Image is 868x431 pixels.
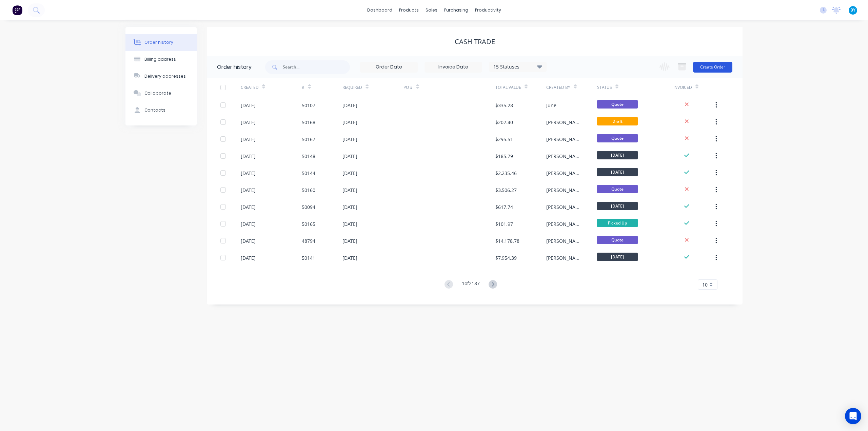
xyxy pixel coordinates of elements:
[342,237,357,244] div: [DATE]
[495,254,517,261] div: $7,954.39
[597,253,638,261] span: [DATE]
[597,202,638,210] span: [DATE]
[597,134,638,142] span: Quote
[472,5,505,15] div: productivity
[845,408,861,424] div: Open Intercom Messenger
[546,78,597,97] div: Created By
[441,5,472,15] div: purchasing
[241,203,256,211] div: [DATE]
[546,102,556,109] div: June
[597,78,673,97] div: Status
[241,187,256,194] div: [DATE]
[403,84,413,91] div: PO #
[342,170,357,177] div: [DATE]
[302,254,315,261] div: 50141
[702,281,708,288] span: 10
[546,237,584,244] div: [PERSON_NAME]
[360,62,417,72] input: Order Date
[302,170,315,177] div: 50144
[495,136,513,143] div: $295.51
[546,187,584,194] div: [PERSON_NAME]
[597,84,612,91] div: Status
[125,51,197,68] button: Billing address
[241,220,256,228] div: [DATE]
[302,220,315,228] div: 50165
[241,78,302,97] div: Created
[342,187,357,194] div: [DATE]
[241,254,256,261] div: [DATE]
[597,100,638,109] span: Quote
[425,62,482,72] input: Invoice Date
[673,78,714,97] div: Invoiced
[495,237,519,244] div: $14,178.78
[302,119,315,126] div: 50168
[302,153,315,160] div: 50148
[495,84,521,91] div: Total Value
[546,136,584,143] div: [PERSON_NAME]
[283,60,350,74] input: Search...
[597,168,638,176] span: [DATE]
[403,78,495,97] div: PO #
[241,170,256,177] div: [DATE]
[241,237,256,244] div: [DATE]
[144,90,171,96] div: Collaborate
[850,7,855,13] span: BY
[597,185,638,193] span: Quote
[495,203,513,211] div: $617.74
[597,219,638,227] span: Picked Up
[693,62,732,73] button: Create Order
[546,203,584,211] div: [PERSON_NAME]
[342,153,357,160] div: [DATE]
[546,170,584,177] div: [PERSON_NAME]
[342,119,357,126] div: [DATE]
[342,78,403,97] div: Required
[546,220,584,228] div: [PERSON_NAME]
[462,280,480,290] div: 1 of 2187
[597,151,638,159] span: [DATE]
[125,68,197,85] button: Delivery addresses
[241,84,259,91] div: Created
[302,102,315,109] div: 50107
[495,102,513,109] div: $335.28
[125,102,197,119] button: Contacts
[342,136,357,143] div: [DATE]
[422,5,441,15] div: sales
[241,153,256,160] div: [DATE]
[546,153,584,160] div: [PERSON_NAME]
[302,237,315,244] div: 48794
[302,136,315,143] div: 50167
[364,5,396,15] a: dashboard
[495,220,513,228] div: $101.97
[546,84,570,91] div: Created By
[495,187,517,194] div: $3,506.27
[342,254,357,261] div: [DATE]
[342,102,357,109] div: [DATE]
[546,119,584,126] div: [PERSON_NAME]
[495,170,517,177] div: $2,235.46
[302,78,342,97] div: #
[302,203,315,211] div: 50094
[342,84,362,91] div: Required
[673,84,692,91] div: Invoiced
[241,136,256,143] div: [DATE]
[342,220,357,228] div: [DATE]
[144,56,176,62] div: Billing address
[144,39,173,45] div: Order history
[302,84,304,91] div: #
[342,203,357,211] div: [DATE]
[241,102,256,109] div: [DATE]
[489,63,546,71] div: 15 Statuses
[597,236,638,244] span: Quote
[241,119,256,126] div: [DATE]
[125,34,197,51] button: Order history
[396,5,422,15] div: products
[125,85,197,102] button: Collaborate
[495,78,546,97] div: Total Value
[546,254,584,261] div: [PERSON_NAME]
[144,73,186,79] div: Delivery addresses
[302,187,315,194] div: 50160
[495,153,513,160] div: $185.79
[217,63,252,71] div: Order history
[144,107,165,113] div: Contacts
[495,119,513,126] div: $202.40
